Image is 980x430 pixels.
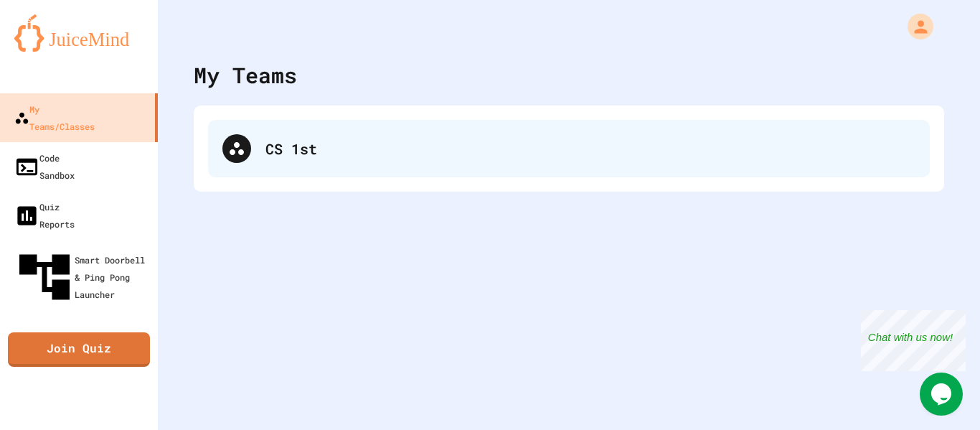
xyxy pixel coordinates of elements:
[920,373,966,416] iframe: chat widget
[208,120,930,177] div: CS 1st
[861,310,966,371] iframe: chat widget
[14,247,152,307] div: Smart Doorbell & Ping Pong Launcher
[14,198,75,233] div: Quiz Reports
[892,10,937,43] div: My Account
[265,138,915,159] div: CS 1st
[14,101,95,135] div: My Teams/Classes
[194,59,297,91] div: My Teams
[8,332,150,367] a: Join Quiz
[14,14,143,52] img: logo-orange.svg
[14,149,75,184] div: Code Sandbox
